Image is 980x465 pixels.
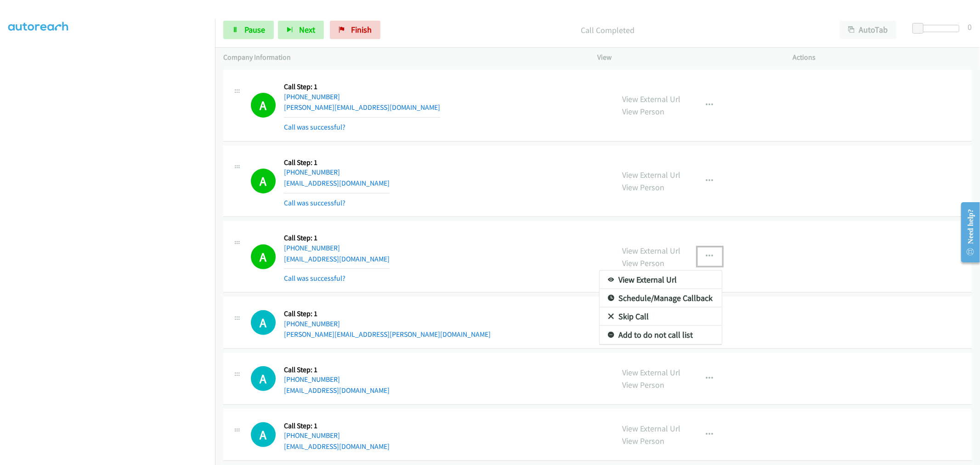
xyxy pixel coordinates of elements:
div: The call is yet to be attempted [251,310,276,335]
h1: A [251,366,276,391]
h1: A [251,422,276,447]
a: Add to do not call list [600,326,722,344]
h1: A [251,310,276,335]
iframe: To enrich screen reader interactions, please activate Accessibility in Grammarly extension settings [8,27,215,464]
a: Skip Call [600,307,722,326]
div: The call is yet to be attempted [251,366,276,391]
a: Schedule/Manage Callback [600,289,722,307]
iframe: Resource Center [954,196,980,269]
div: The call is yet to be attempted [251,422,276,447]
a: View External Url [600,271,722,289]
